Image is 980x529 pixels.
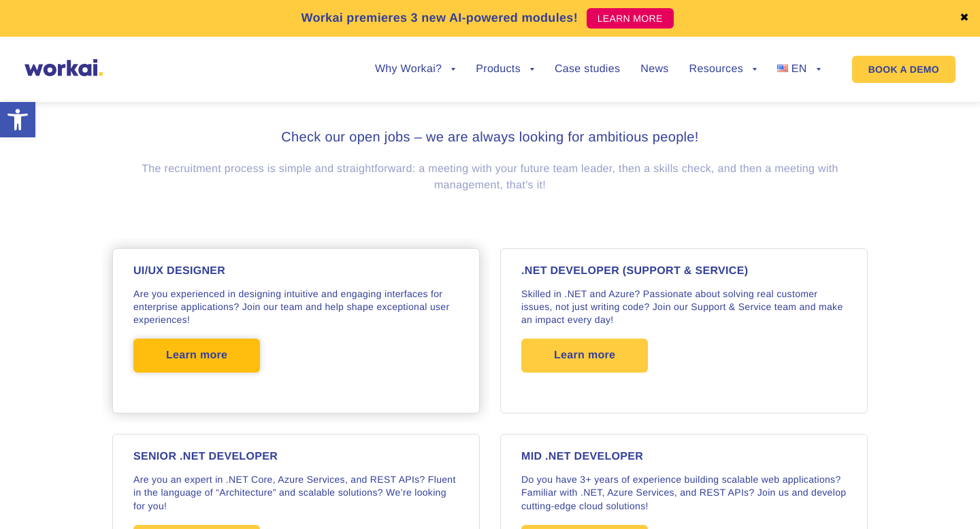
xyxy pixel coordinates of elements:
[555,64,620,75] a: Case studies
[301,9,578,27] p: Workai premieres 3 new AI-powered modules!
[852,56,955,83] a: BOOK A DEMO
[133,473,459,513] p: Are you an expert in .NET Core, Azure Services, and REST APIs? Fluent in the language of “Archite...
[235,127,745,148] h3: Check our open jobs – we are always looking for ambitious people!
[133,451,459,462] h4: SENIOR .NET DEVELOPER
[554,339,615,373] span: Learn more
[689,64,757,75] a: Resources
[133,266,459,277] h4: UI/UX DESIGNER
[375,64,455,75] a: Why Workai?
[476,64,534,75] a: Products
[102,238,490,424] a: UI/UX DESIGNER Are you experienced in designing intuitive and engaging interfaces for enterprise ...
[166,339,227,373] span: Learn more
[960,13,969,24] a: ✖
[521,288,847,327] p: Skilled in .NET and Azure? Passionate about solving real customer issues, not just writing code? ...
[521,266,847,277] h4: .NET DEVELOPER (Support & Service)
[521,451,847,462] h4: MID .NET DEVELOPER
[521,473,847,513] p: Do you have 3+ years of experience building scalable web applications? Familiar with .NET, Azure ...
[490,238,878,424] a: .NET DEVELOPER (Support & Service) Skilled in .NET and Azure? Passionate about solving real custo...
[133,288,459,327] p: Are you experienced in designing intuitive and engaging interfaces for enterprise applications? J...
[791,63,807,75] span: EN
[640,64,668,75] a: News
[142,163,838,191] span: The recruitment process is simple and straightforward: a meeting with your future team leader, th...
[587,8,674,29] a: LEARN MORE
